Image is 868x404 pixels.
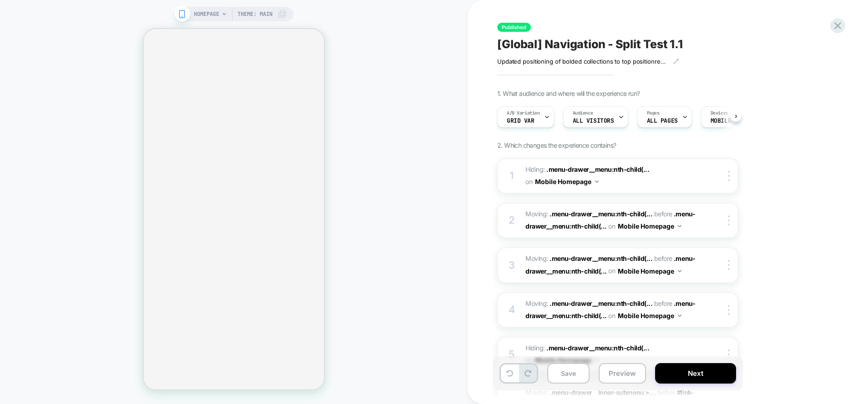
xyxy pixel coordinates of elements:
span: Moving: [525,253,699,277]
span: on [608,220,615,232]
span: Grid Var [507,118,535,124]
img: crossed eye [712,261,719,269]
span: .menu-drawer__menu:nth-child(... [550,210,652,218]
span: on [608,265,615,276]
span: before [654,210,672,218]
span: .menu-drawer__menu:nth-child(... [546,344,649,352]
img: down arrow [678,225,681,227]
span: Theme: MAIN [237,7,273,21]
span: 2. Which changes the experience contains? [497,141,616,149]
span: .menu-drawer__menu:nth-child(... [525,299,695,319]
img: down arrow [595,180,599,183]
span: ALL PAGES [647,118,678,124]
button: Mobile Homepage [618,264,681,278]
button: Mobile Homepage [618,309,681,322]
span: Audience [573,110,593,116]
span: Pages [647,110,660,116]
img: crossed eye [712,306,719,314]
div: 2 [507,211,516,229]
button: Mobile Homepage [535,354,599,367]
span: Hiding : [525,342,699,367]
img: close [728,305,730,315]
button: Preview [599,363,646,384]
img: close [728,215,730,225]
button: Save [547,363,590,384]
img: crossed eye [712,350,719,358]
span: All Visitors [573,118,614,124]
div: 1 [507,167,516,185]
button: Mobile Homepage [618,219,681,233]
img: down arrow [678,270,681,272]
div: 4 [507,301,516,319]
span: 1. What audience and where will the experience run? [497,90,640,97]
img: close [728,171,730,181]
div: 3 [507,256,516,274]
span: before [654,254,672,262]
span: .menu-drawer__menu:nth-child(... [546,165,649,173]
span: .menu-drawer__menu:nth-child(... [550,254,652,262]
span: Published [497,23,531,32]
span: Updated positioning of bolded collections to top positionremoved highlight collection + lensesAdd... [497,58,666,65]
img: crossed eye [712,217,719,224]
span: .menu-drawer__menu:nth-child(... [550,299,652,307]
div: 5 [507,345,516,364]
img: eye [712,172,719,180]
span: MOBILE [711,118,731,124]
span: HOMEPAGE [194,7,219,21]
span: A/B Variation [507,110,540,116]
span: on [525,354,532,366]
button: Next [655,363,736,384]
button: Mobile Homepage [535,175,599,188]
img: down arrow [678,314,681,317]
span: before [654,299,672,307]
span: Hiding : [525,164,699,188]
span: Devices [711,110,728,116]
img: close [728,260,730,270]
img: close [728,349,730,359]
span: [Global] Navigation - Split Test 1.1 [497,37,683,51]
span: on [525,176,532,187]
span: Moving: [525,298,699,322]
span: on [608,310,615,321]
span: Moving: [525,208,699,233]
